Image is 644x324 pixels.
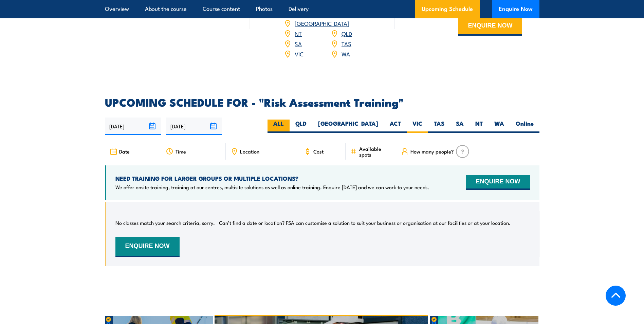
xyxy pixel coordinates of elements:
span: How many people? [410,148,454,154]
span: Cost [313,148,324,154]
h4: NEED TRAINING FOR LARGER GROUPS OR MULTIPLE LOCATIONS? [115,175,429,182]
a: [GEOGRAPHIC_DATA] [295,19,349,27]
span: Date [119,148,130,154]
a: SA [295,39,302,48]
input: To date [166,118,222,135]
span: Location [240,148,259,154]
p: We offer onsite training, training at our centres, multisite solutions as well as online training... [115,184,429,191]
label: ALL [268,120,290,133]
a: QLD [342,29,352,37]
label: VIC [407,120,428,133]
p: Can’t find a date or location? FSA can customise a solution to suit your business or organisation... [219,219,511,226]
h2: UPCOMING SCHEDULE FOR - "Risk Assessment Training" [105,97,539,107]
label: TAS [428,120,450,133]
a: VIC [295,50,303,58]
span: Available spots [359,146,391,157]
button: ENQUIRE NOW [115,237,180,257]
label: SA [450,120,470,133]
button: ENQUIRE NOW [458,17,522,36]
a: NT [295,29,302,37]
input: From date [105,118,161,135]
label: WA [489,120,510,133]
label: [GEOGRAPHIC_DATA] [312,120,384,133]
label: ACT [384,120,407,133]
a: TAS [342,39,351,48]
span: Time [176,148,186,154]
label: NT [470,120,489,133]
p: No classes match your search criteria, sorry. [115,219,215,226]
button: ENQUIRE NOW [466,175,530,190]
label: QLD [290,120,312,133]
label: Online [510,120,539,133]
a: WA [342,50,350,58]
